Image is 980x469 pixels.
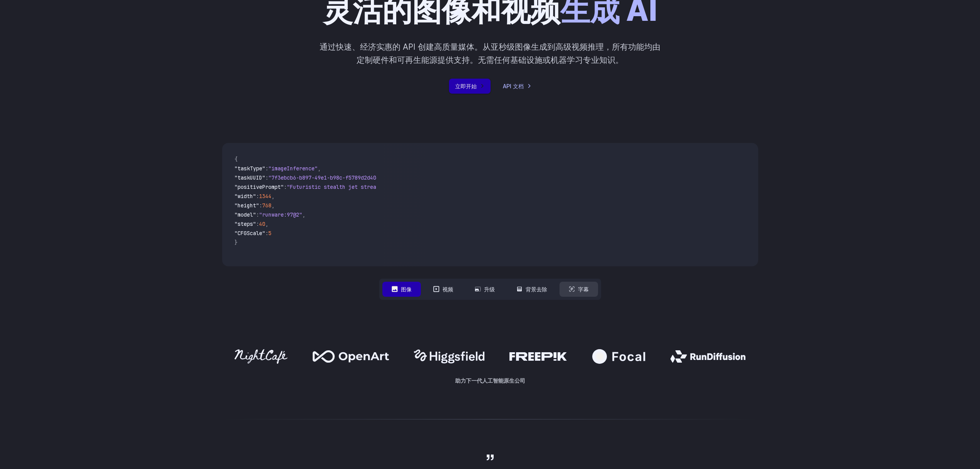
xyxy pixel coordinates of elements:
font: 立即开始 [455,83,477,89]
span: , [271,193,275,200]
span: 40 [259,220,265,227]
span: { [235,156,238,163]
span: 1344 [259,193,271,200]
span: "imageInference" [268,165,318,172]
span: : [284,183,287,190]
span: "width" [235,193,256,200]
span: "7f3ebcb6-b897-49e1-b98c-f5789d2d40d7" [268,174,385,181]
span: : [256,220,259,227]
font: 背景去除 [526,286,547,292]
span: "positivePrompt" [235,183,284,190]
span: "CFGScale" [235,230,265,237]
span: : [259,202,262,209]
font: 升级 [484,286,495,292]
font: 通过快速、经济实惠的 API 创建高质量媒体。从亚秒级图像生成到高级视频推理，所有功能均由定制硬件和可再生能源提供支持。无需任何基础设施或机器学习专业知识。 [320,42,660,64]
span: 768 [262,202,271,209]
span: : [265,165,268,172]
font: API 文档 [503,83,524,89]
span: , [271,202,275,209]
span: "runware:97@2" [259,211,302,218]
span: , [318,165,321,172]
span: , [265,220,268,227]
span: "steps" [235,220,256,227]
span: : [256,193,259,200]
span: "model" [235,211,256,218]
span: 5 [268,230,271,237]
span: : [256,211,259,218]
font: 字幕 [578,286,589,292]
font: 图像 [401,286,412,292]
span: "taskType" [235,165,265,172]
font: 视频 [442,286,453,292]
span: : [265,230,268,237]
span: "taskUUID" [235,174,265,181]
a: API 文档 [503,82,531,91]
font: 助力下一代人工智能原生公司 [455,377,525,384]
a: 立即开始 [449,79,491,94]
span: , [302,211,305,218]
span: "height" [235,202,259,209]
span: "Futuristic stealth jet streaking through a neon-lit cityscape with glowing purple exhaust" [287,183,567,190]
span: : [265,174,268,181]
span: } [235,239,238,246]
